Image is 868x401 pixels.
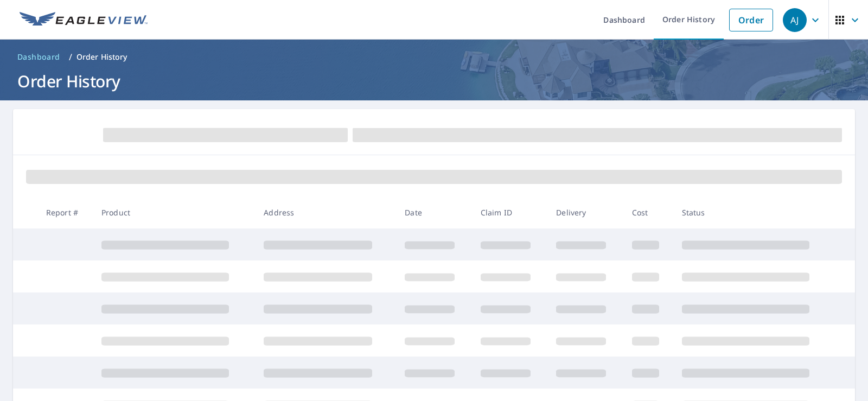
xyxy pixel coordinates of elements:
[396,196,471,228] th: Date
[13,70,855,92] h1: Order History
[623,196,673,228] th: Cost
[673,196,835,228] th: Status
[69,50,72,63] li: /
[783,8,807,32] div: AJ
[547,196,623,228] th: Delivery
[729,9,773,31] a: Order
[93,196,255,228] th: Product
[255,196,396,228] th: Address
[20,12,148,28] img: EV Logo
[13,48,65,66] a: Dashboard
[472,196,547,228] th: Claim ID
[76,52,127,62] p: Order History
[37,196,93,228] th: Report #
[13,48,855,66] nav: breadcrumb
[17,52,60,62] span: Dashboard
